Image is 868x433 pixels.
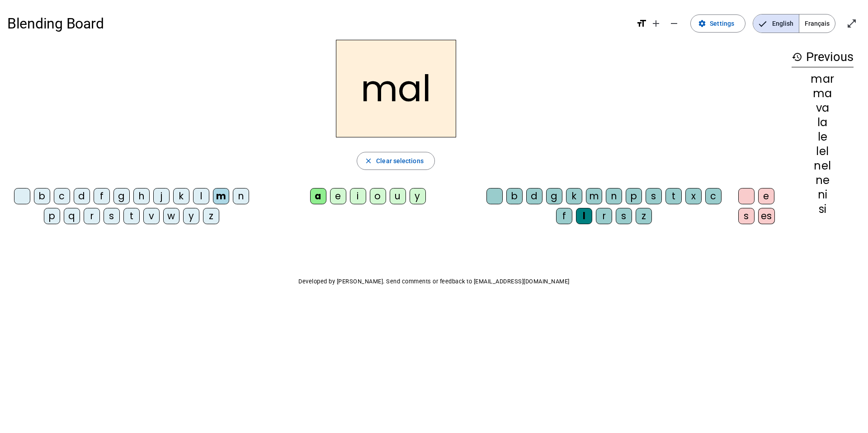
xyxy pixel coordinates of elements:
div: z [203,208,219,224]
div: y [183,208,199,224]
h2: mal [336,40,456,137]
span: Clear selections [376,155,424,166]
h3: Previous [792,47,854,67]
div: l [193,188,209,204]
div: c [705,188,722,204]
span: Français [799,14,835,33]
div: es [758,208,775,224]
div: k [173,188,189,204]
div: m [213,188,229,204]
button: Decrease font size [665,14,683,33]
div: u [390,188,406,204]
div: g [113,188,130,204]
div: b [34,188,50,204]
div: t [665,188,682,204]
div: o [370,188,386,204]
div: z [636,208,652,224]
div: nel [792,160,854,171]
mat-icon: add [651,18,661,29]
div: h [133,188,150,204]
div: s [646,188,662,204]
div: mar [792,74,854,85]
div: le [792,132,854,142]
button: Enter full screen [843,14,861,33]
mat-icon: history [792,52,802,62]
div: d [74,188,90,204]
div: m [586,188,602,204]
div: ne [792,175,854,186]
div: y [410,188,426,204]
span: Settings [710,18,734,29]
div: p [44,208,60,224]
div: va [792,103,854,113]
div: k [566,188,582,204]
div: w [163,208,179,224]
mat-icon: format_size [636,18,647,29]
div: s [738,208,755,224]
div: l [576,208,592,224]
div: ma [792,88,854,99]
div: b [506,188,523,204]
mat-button-toggle-group: Language selection [753,14,835,33]
mat-icon: close [364,157,373,165]
div: s [616,208,632,224]
div: d [526,188,542,204]
mat-icon: remove [669,18,679,29]
div: r [84,208,100,224]
div: e [758,188,774,204]
div: r [596,208,612,224]
button: Settings [690,14,745,33]
div: i [350,188,366,204]
span: English [753,14,799,33]
div: v [143,208,160,224]
p: Developed by [PERSON_NAME]. Send comments or feedback to [EMAIL_ADDRESS][DOMAIN_NAME] [7,276,861,287]
div: g [546,188,562,204]
div: j [153,188,170,204]
mat-icon: settings [698,19,706,28]
mat-icon: open_in_full [846,18,857,29]
div: e [330,188,346,204]
button: Increase font size [647,14,665,33]
button: Clear selections [357,152,435,170]
div: x [685,188,702,204]
div: q [64,208,80,224]
div: n [606,188,622,204]
div: la [792,117,854,128]
div: c [54,188,70,204]
div: ni [792,189,854,200]
div: a [310,188,326,204]
div: s [104,208,120,224]
div: n [233,188,249,204]
div: p [626,188,642,204]
div: si [792,204,854,215]
div: t [123,208,140,224]
div: f [556,208,572,224]
div: f [94,188,110,204]
h1: Blending Board [7,9,629,38]
div: lel [792,146,854,157]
